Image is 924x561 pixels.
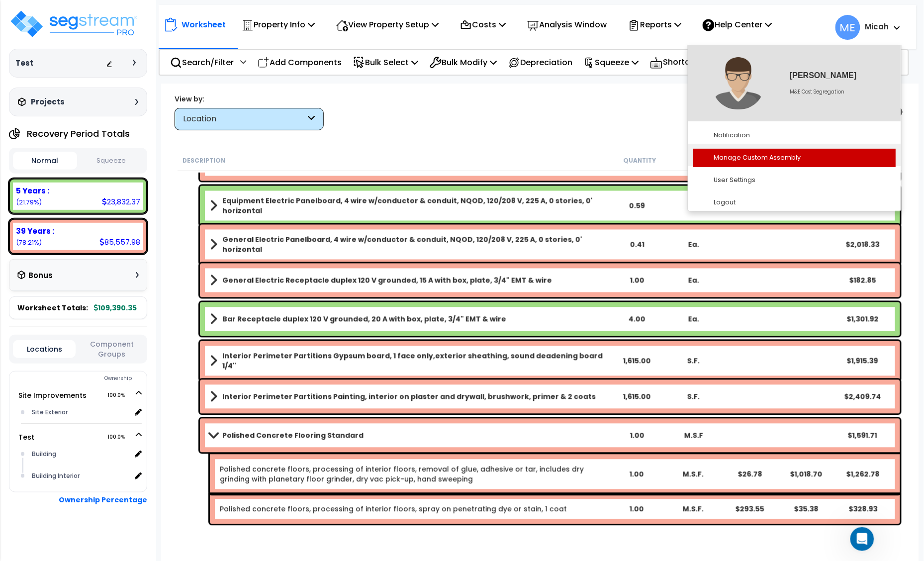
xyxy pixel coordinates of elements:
[13,152,77,170] button: Normal
[8,274,163,324] div: Hi [PERSON_NAME], you can search for assemblies by entering keywords in the “Add Components” moda...
[210,157,608,171] a: Assembly Title
[170,56,234,69] p: Search/Filter
[48,5,75,12] h1: Cherry
[15,58,33,68] h3: Test
[8,297,190,314] textarea: Message…
[210,274,608,287] a: Assembly Title
[666,504,720,514] div: M.S.F.
[503,51,578,74] div: Depreciation
[183,157,225,165] small: Description
[107,389,134,401] span: 100.0%
[99,237,140,247] div: 85,557.98
[222,314,506,324] b: Bar Receptacle duplex 120 V grounded, 20 A with box, plate, 3/4" EMT & wire
[508,56,572,69] p: Depreciation
[835,314,890,324] div: $1,301.92
[28,272,53,280] h3: Bonus
[29,373,147,384] div: Ownership
[836,469,890,479] div: $1,262.78
[242,18,315,31] p: Property Info
[16,39,183,78] div: You can also use the in the top bar tools, which functions like the estimates dropdown and shows ...
[81,339,143,360] button: Component Groups
[222,276,552,285] b: General Electric Receptacle duplex 120 V grounded, 15 A with box, plate, 3/4" EMT & wire
[666,392,721,402] div: S.F.
[29,406,131,418] div: Site Exterior
[610,276,664,285] div: 1.00
[15,318,23,326] button: Emoji picker
[610,356,664,366] div: 1,615.00
[80,152,144,170] button: Squeeze
[27,129,130,139] h4: Recovery Period Totals
[610,392,664,402] div: 1,615.00
[16,83,183,121] div: Additionally, there's a that leads to a popup where you can search RS Means for any item or assem...
[666,356,721,366] div: S.F.
[18,390,87,400] a: Site Improvements 100.0%
[31,97,65,107] h3: Projects
[645,50,708,75] div: Shortcuts
[780,469,833,479] div: $1,018.70
[220,504,567,514] a: Assembly Item
[175,94,324,104] div: View by:
[666,276,721,285] div: Ea.
[666,240,721,250] div: Ea.
[666,431,721,441] div: M.S.F
[723,469,777,479] div: $26.78
[222,431,364,441] b: Polished Concrete Flooring Standard
[610,431,664,441] div: 1.00
[210,196,608,216] a: Assembly Title
[693,149,896,167] a: Manage Custom Assembly
[17,303,88,313] span: Worksheet Totals:
[175,4,192,22] div: Close
[16,280,155,318] div: Hi [PERSON_NAME], you can search for assemblies by entering keywords in the “Add Components” moda...
[693,171,896,189] a: User Settings
[182,18,226,31] p: Worksheet
[610,201,664,211] div: 0.59
[628,18,681,31] p: Reports
[836,504,890,514] div: $328.93
[835,15,860,40] span: ME
[9,9,138,39] img: logo_pro_r.png
[63,318,71,326] button: Start recording
[8,251,191,274] div: Cherry says…
[610,314,664,324] div: 4.00
[47,318,55,326] button: Upload attachment
[610,504,663,514] div: 1.00
[222,351,608,371] b: Interior Perimeter Partitions Gypsum board, 1 face only,exterior sheathing, sound deadening board...
[16,126,183,165] div: Are you looking to access assemblies that are part of existing estimates, or are you trying to fi...
[59,254,82,261] b: Cherry
[353,56,418,69] p: Bulk Select
[210,351,608,371] a: Assembly Title
[6,4,25,23] button: go back
[31,318,39,326] button: Gif picker
[29,448,131,460] div: Building
[336,18,439,31] p: View Property Setup
[16,39,174,57] b: Estimation Dashboard button
[865,21,889,32] b: Micah
[610,240,664,250] div: 0.41
[156,4,175,23] button: Home
[94,303,137,313] span: 109,390.35
[460,18,506,31] p: Costs
[850,527,874,551] iframe: Intercom live chat
[210,429,608,443] a: Assembly Title
[584,56,639,69] p: Squeeze
[102,196,140,207] div: 23,832.37
[835,431,890,441] div: $1,591.71
[222,196,608,216] b: Equipment Electric Panelboard, 4 wire w/conductor & conduit, NQOD, 120/208 V, 225 A, 0 stories, 0...
[835,356,890,366] div: $1,915.39
[183,113,306,125] div: Location
[16,238,42,247] small: 77.89177117633395%
[18,432,34,442] a: Test 100.0%
[210,390,608,404] a: Assembly Title
[220,465,607,484] a: Assembly Item
[16,179,155,237] div: If you still need help accessing your assemblies or have any other questions, I’m here to assist....
[703,18,772,31] p: Help Center
[666,469,720,479] div: M.S.F.
[666,201,721,211] div: Ea.
[790,75,877,76] div: [PERSON_NAME]
[8,274,191,346] div: Cherry says…
[13,340,76,358] button: Locations
[28,5,44,21] img: Profile image for Cherry
[59,495,147,505] b: Ownership Percentage
[29,470,131,482] div: Building Interior
[222,235,608,255] b: General Electric Panelboard, 4 wire w/conductor & conduit, NQOD, 120/208 V, 225 A, 0 stories, 0' ...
